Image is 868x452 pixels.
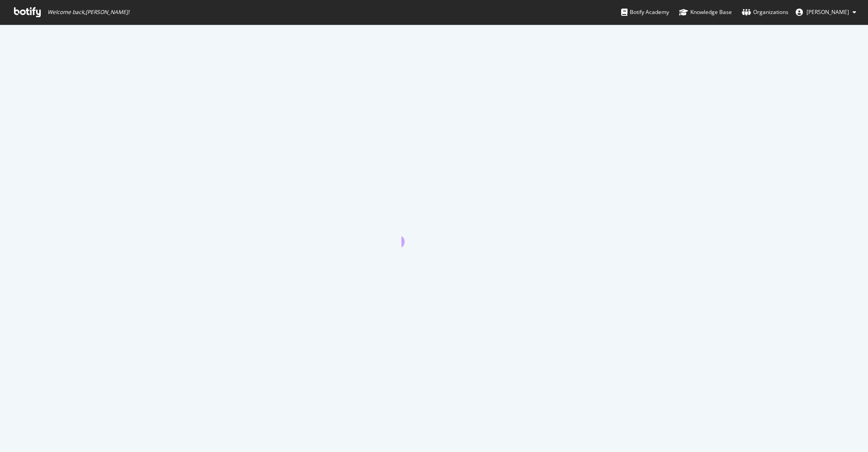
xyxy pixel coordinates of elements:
span: Welcome back, [PERSON_NAME] ! [47,9,129,16]
div: Knowledge Base [679,8,732,17]
div: Organizations [742,8,788,17]
div: animation [401,215,467,247]
span: Sammy Serwa [807,8,849,16]
button: [PERSON_NAME] [788,5,863,19]
div: Botify Academy [621,8,669,17]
